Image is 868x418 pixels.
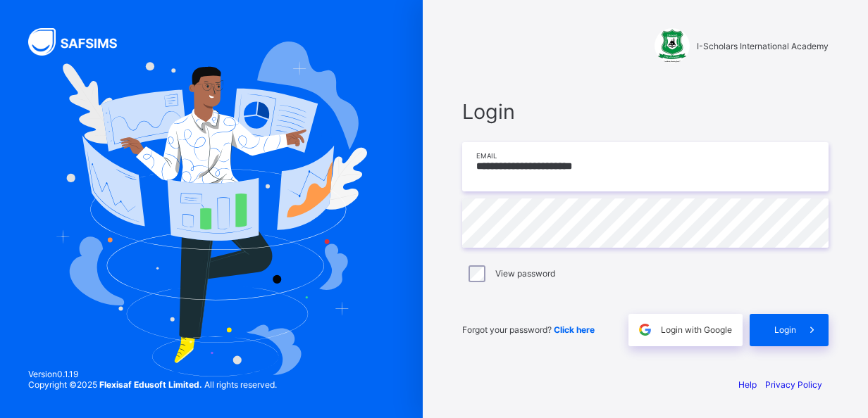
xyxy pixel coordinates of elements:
[56,42,367,376] img: Hero Image
[28,369,277,379] span: Version 0.1.19
[28,379,277,390] span: Copyright © 2025 All rights reserved.
[99,379,202,390] strong: Flexisaf Edusoft Limited.
[462,324,595,335] span: Forgot your password?
[462,99,829,124] span: Login
[554,324,595,335] a: Click here
[738,379,757,390] a: Help
[28,28,134,56] img: SAFSIMS Logo
[661,324,732,335] span: Login with Google
[495,268,555,279] label: View password
[774,324,796,335] span: Login
[765,379,822,390] a: Privacy Policy
[637,322,653,338] img: google.396cfc9801f0270233282035f929180a.svg
[697,41,829,51] span: I-Scholars International Academy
